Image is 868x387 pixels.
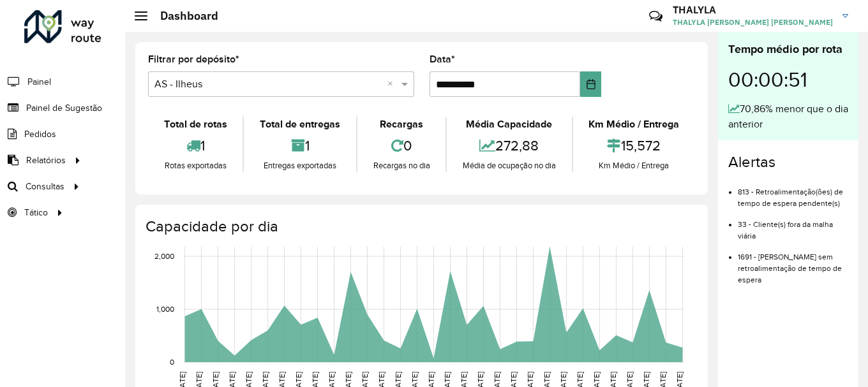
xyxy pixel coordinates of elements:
text: 0 [170,358,174,366]
div: 0 [361,132,442,159]
div: 1 [247,132,352,159]
div: Entregas exportadas [247,159,352,172]
div: 272,88 [450,132,568,159]
text: 2,000 [154,252,174,260]
div: 70,86% menor que o dia anterior [728,101,848,132]
div: Média de ocupação no dia [450,159,568,172]
div: Total de entregas [247,117,352,132]
span: Painel de Sugestão [26,101,102,115]
div: 1 [151,132,239,159]
div: 15,572 [576,132,692,159]
div: Km Médio / Entrega [576,117,692,132]
span: Relatórios [26,154,66,167]
label: Filtrar por depósito [148,52,239,67]
h4: Alertas [728,153,848,172]
div: 00:00:51 [728,58,848,101]
text: 1,000 [156,305,174,313]
span: THALYLA [PERSON_NAME] [PERSON_NAME] [673,17,833,28]
h3: THALYLA [673,4,833,16]
div: Tempo médio por rota [728,41,848,58]
div: Total de rotas [151,117,239,132]
div: Recargas no dia [361,159,442,172]
div: Rotas exportadas [151,159,239,172]
h2: Dashboard [147,9,218,23]
li: 1691 - [PERSON_NAME] sem retroalimentação de tempo de espera [738,242,848,286]
span: Tático [24,206,48,219]
span: Painel [27,75,51,89]
span: Pedidos [24,128,56,141]
span: Clear all [387,77,398,92]
li: 813 - Retroalimentação(ões) de tempo de espera pendente(s) [738,177,848,209]
label: Data [430,52,455,67]
div: Km Médio / Entrega [576,159,692,172]
li: 33 - Cliente(s) fora da malha viária [738,209,848,242]
a: Contato Rápido [642,3,670,30]
div: Média Capacidade [450,117,568,132]
h4: Capacidade por dia [146,217,695,236]
span: Consultas [26,180,64,193]
div: Recargas [361,117,442,132]
button: Choose Date [580,71,601,97]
